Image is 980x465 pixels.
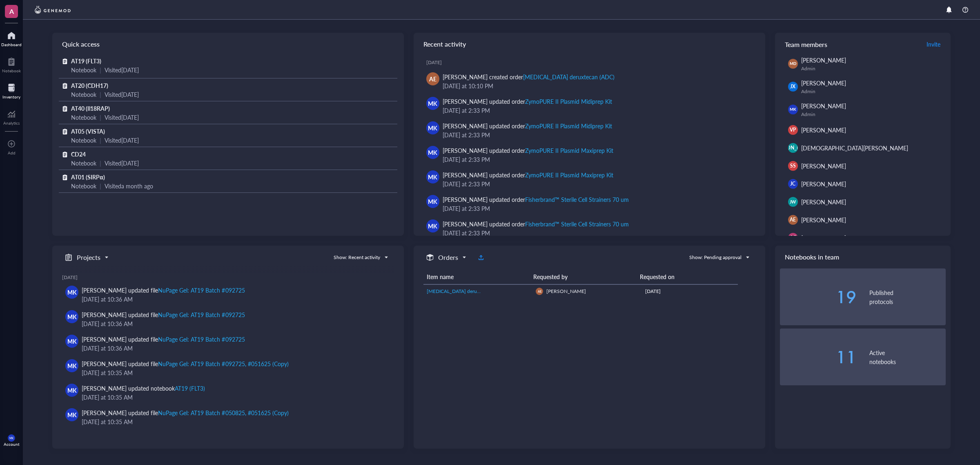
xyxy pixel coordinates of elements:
[105,181,153,190] div: Visited a month ago
[420,118,759,143] a: MK[PERSON_NAME] updated orderZymoPURE II Plasmid Midiprep Kit[DATE] at 2:33 PM
[82,295,388,304] div: [DATE] at 10:36 AM
[9,436,13,440] span: MK
[105,113,139,122] div: Visited [DATE]
[801,79,846,87] span: [PERSON_NAME]
[158,409,288,417] div: NuPage Gel: AT19 Batch #050825, #051625 (Copy)
[1,29,22,47] a: Dashboard
[926,38,941,51] a: Invite
[71,181,96,190] div: Notebook
[105,159,139,168] div: Visited [DATE]
[71,150,86,158] span: CD24
[801,216,846,224] span: [PERSON_NAME]
[525,220,629,228] div: Fisherbrand™ Sterile Cell Strainers 70 um
[773,144,813,152] span: [PERSON_NAME]
[67,337,77,346] span: MK
[82,319,388,328] div: [DATE] at 10:36 AM
[100,181,101,190] div: |
[443,72,615,81] div: [PERSON_NAME] created order
[77,253,100,262] h5: Projects
[790,83,795,90] span: JX
[71,65,96,74] div: Notebook
[775,33,951,56] div: Team members
[780,349,856,365] div: 11
[71,104,110,112] span: AT40 (Il18RAP)
[443,204,752,213] div: [DATE] at 2:33 PM
[801,102,846,110] span: [PERSON_NAME]
[158,311,245,319] div: NuPage Gel: AT19 Batch #092725
[71,113,96,122] div: Notebook
[100,65,101,74] div: |
[1,42,22,47] div: Dashboard
[105,136,139,145] div: Visited [DATE]
[82,344,388,353] div: [DATE] at 10:36 AM
[82,310,245,319] div: [PERSON_NAME] updated file
[82,384,205,393] div: [PERSON_NAME] updated notebook
[428,221,437,230] span: MK
[67,361,77,370] span: MK
[62,307,394,331] a: MK[PERSON_NAME] updated fileNuPage Gel: AT19 Batch #092725[DATE] at 10:36 AM
[423,269,530,284] th: Item name
[71,90,96,99] div: Notebook
[158,286,245,294] div: NuPage Gel: AT19 Batch #092725
[82,417,388,426] div: [DATE] at 10:35 AM
[2,68,21,73] div: Notebook
[801,162,846,170] span: [PERSON_NAME]
[428,197,437,206] span: MK
[334,254,380,261] div: Show: Recent activity
[71,159,96,168] div: Notebook
[525,97,612,105] div: ZymoPURE II Plasmid Midiprep Kit
[427,288,505,295] span: [MEDICAL_DATA] deruxtecan (ADC)
[801,234,846,242] span: [PERSON_NAME]
[801,65,942,72] div: Admin
[71,127,105,135] span: AT05 (VISTA)
[67,288,77,297] span: MK
[801,198,846,206] span: [PERSON_NAME]
[426,59,759,66] div: [DATE]
[428,123,437,132] span: MK
[523,73,615,81] div: [MEDICAL_DATA] deruxtecan (ADC)
[2,81,20,99] a: Inventory
[801,180,846,188] span: [PERSON_NAME]
[100,113,101,122] div: |
[801,88,942,95] div: Admin
[62,331,394,356] a: MK[PERSON_NAME] updated fileNuPage Gel: AT19 Batch #092725[DATE] at 10:36 AM
[3,107,20,125] a: Analytics
[443,130,752,139] div: [DATE] at 2:33 PM
[175,384,205,392] div: AT19 (FLT3)
[71,173,105,181] span: AT01 (SIRPα)
[780,289,856,305] div: 19
[429,74,437,83] span: AE
[790,180,795,188] span: JC
[428,99,437,108] span: MK
[82,393,388,402] div: [DATE] at 10:35 AM
[62,380,394,405] a: MK[PERSON_NAME] updated notebookAT19 (FLT3)[DATE] at 10:35 AM
[62,282,394,307] a: MK[PERSON_NAME] updated fileNuPage Gel: AT19 Batch #092725[DATE] at 10:36 AM
[420,143,759,167] a: MK[PERSON_NAME] updated orderZymoPURE II Plasmid Maxiprep Kit[DATE] at 2:33 PM
[790,216,796,224] span: AE
[82,286,245,295] div: [PERSON_NAME] updated file
[100,90,101,99] div: |
[790,61,796,67] span: MD
[790,126,796,134] span: VP
[927,40,940,48] span: Invite
[801,111,942,118] div: Admin
[414,33,765,56] div: Recent activity
[9,6,14,16] span: A
[105,65,139,74] div: Visited [DATE]
[82,368,388,377] div: [DATE] at 10:35 AM
[790,107,796,112] span: MK
[82,335,245,344] div: [PERSON_NAME] updated file
[537,289,541,293] span: AE
[645,288,735,295] div: [DATE]
[443,106,752,115] div: [DATE] at 2:33 PM
[546,288,586,295] span: [PERSON_NAME]
[67,312,77,321] span: MK
[637,269,730,284] th: Requested on
[71,57,101,65] span: AT19 (FLT3)
[443,146,614,155] div: [PERSON_NAME] updated order
[62,356,394,380] a: MK[PERSON_NAME] updated fileNuPage Gel: AT19 Batch #092725, #051625 (Copy)[DATE] at 10:35 AM
[427,288,529,295] a: [MEDICAL_DATA] deruxtecan (ADC)
[525,146,613,154] div: ZymoPURE II Plasmid Maxiprep Kit
[8,150,16,155] div: Add
[443,155,752,164] div: [DATE] at 2:33 PM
